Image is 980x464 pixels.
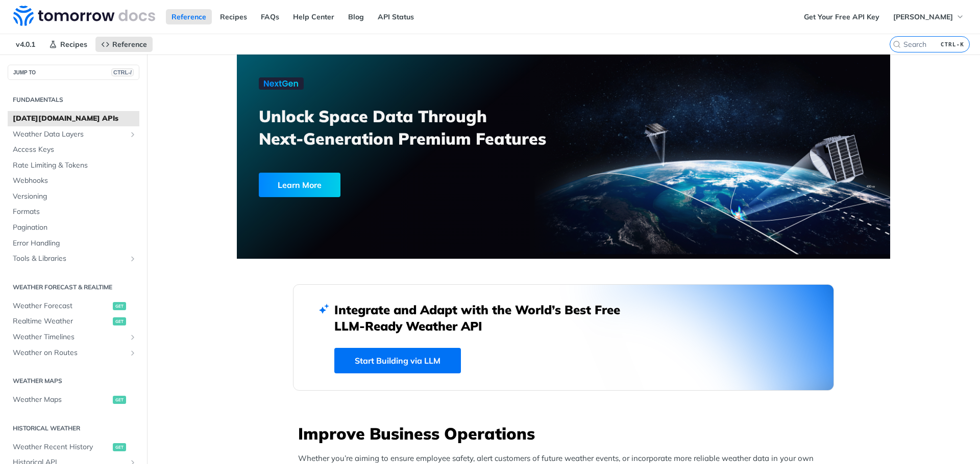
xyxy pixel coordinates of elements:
a: Weather on RoutesShow subpages for Weather on Routes [8,345,139,361]
img: NextGen [259,77,304,90]
h2: Fundamentals [8,95,139,104]
span: Rate Limiting & Tokens [13,160,137,171]
button: Show subpages for Weather on Routes [129,349,137,357]
span: get [113,396,126,404]
a: Formats [8,204,139,220]
a: Reference [166,9,212,24]
h2: Integrate and Adapt with the World’s Best Free LLM-Ready Weather API [334,302,635,334]
a: Rate Limiting & Tokens [8,158,139,173]
span: Pagination [13,223,137,233]
a: Weather Forecastget [8,298,139,314]
h3: Improve Business Operations [298,422,834,445]
div: Learn More [259,173,340,197]
h2: Weather Forecast & realtime [8,283,139,292]
h2: Weather Maps [8,376,139,386]
span: CTRL-/ [111,68,134,76]
a: Pagination [8,220,139,235]
img: Tomorrow.io Weather API Docs [13,6,155,26]
a: Learn More [259,173,511,197]
span: get [113,302,126,310]
a: Weather Mapsget [8,392,139,407]
a: API Status [372,9,420,24]
a: Get Your Free API Key [798,9,885,24]
span: Realtime Weather [13,316,110,326]
a: Error Handling [8,236,139,251]
a: [DATE][DOMAIN_NAME] APIs [8,111,139,126]
span: Reference [112,40,147,49]
span: Recipes [60,40,87,49]
span: get [113,317,126,325]
a: Realtime Weatherget [8,314,139,329]
span: Weather Timelines [13,332,126,342]
button: [PERSON_NAME] [888,9,970,24]
a: Weather TimelinesShow subpages for Weather Timelines [8,330,139,345]
span: Weather Maps [13,395,110,405]
span: Weather Data Layers [13,129,126,140]
span: Weather Forecast [13,301,110,311]
a: Blog [342,9,370,24]
a: Reference [95,37,153,52]
button: Show subpages for Tools & Libraries [129,255,137,263]
span: [DATE][DOMAIN_NAME] APIs [13,114,137,124]
a: Recipes [43,37,93,52]
a: Help Center [287,9,340,24]
a: FAQs [255,9,285,24]
a: Start Building via LLM [334,348,461,373]
span: Tools & Libraries [13,254,126,264]
h3: Unlock Space Data Through Next-Generation Premium Features [259,105,575,150]
span: v4.0.1 [10,37,41,52]
a: Recipes [214,9,253,24]
span: Weather on Routes [13,348,126,358]
span: Versioning [13,192,137,202]
span: Access Keys [13,145,137,155]
kbd: CTRL-K [938,39,967,49]
button: JUMP TOCTRL-/ [8,65,139,80]
a: Weather Recent Historyget [8,440,139,455]
span: Error Handling [13,238,137,249]
span: Formats [13,207,137,217]
a: Weather Data LayersShow subpages for Weather Data Layers [8,127,139,142]
a: Webhooks [8,173,139,188]
span: [PERSON_NAME] [893,12,953,21]
span: Webhooks [13,176,137,186]
span: Weather Recent History [13,442,110,452]
h2: Historical Weather [8,424,139,433]
button: Show subpages for Weather Data Layers [129,130,137,139]
a: Versioning [8,189,139,204]
button: Show subpages for Weather Timelines [129,333,137,341]
span: get [113,443,126,451]
a: Access Keys [8,142,139,157]
svg: Search [893,40,901,48]
a: Tools & LibrariesShow subpages for Tools & Libraries [8,251,139,266]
